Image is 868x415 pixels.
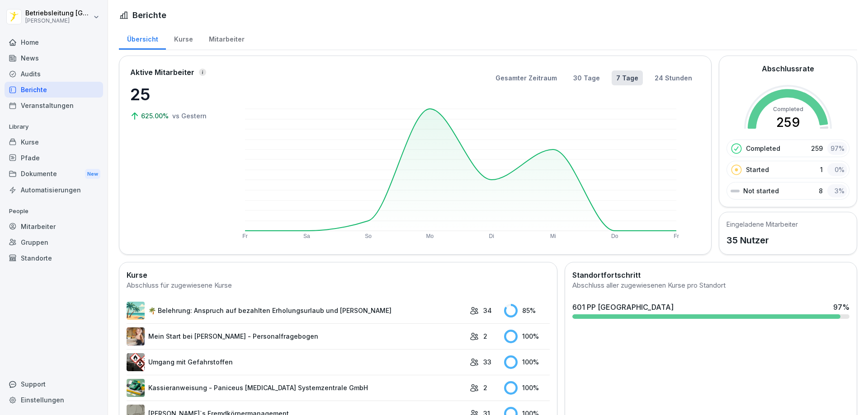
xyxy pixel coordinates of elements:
[141,111,170,121] p: 625.00%
[130,82,221,107] p: 25
[5,166,103,182] div: Dokumente
[127,302,465,320] a: 🌴 Belehrung: Anspruch auf bezahlten Erholungsurlaub und [PERSON_NAME]
[130,67,194,78] p: Aktive Mitarbeiter
[833,302,849,312] div: 97 %
[172,111,207,121] p: vs Gestern
[166,27,201,50] a: Kurse
[572,270,849,280] h2: Standortfortschritt
[746,165,769,174] p: Started
[5,134,103,150] a: Kurse
[550,233,556,239] text: Mi
[365,233,372,239] text: So
[483,306,492,315] p: 34
[119,27,166,50] a: Übersicht
[827,163,847,176] div: 0 %
[5,66,103,82] a: Audits
[5,250,103,266] a: Standorte
[726,219,798,229] h5: Eingeladene Mitarbeiter
[820,165,823,174] p: 1
[827,142,847,155] div: 97 %
[5,82,103,98] a: Berichte
[426,233,434,239] text: Mo
[743,186,779,196] p: Not started
[5,34,103,50] a: Home
[504,381,550,395] div: 100 %
[504,304,550,317] div: 85 %
[85,169,100,179] div: New
[762,63,814,74] h2: Abschlussrate
[127,327,145,345] img: aaay8cu0h1hwaqqp9269xjan.png
[127,379,145,397] img: fvkk888r47r6bwfldzgy1v13.png
[5,219,103,234] a: Mitarbeiter
[132,9,166,21] h1: Berichte
[25,9,91,17] p: Betriebsleitung [GEOGRAPHIC_DATA]
[303,233,310,239] text: Sa
[483,357,491,367] p: 33
[491,70,561,85] button: Gesamter Zeitraum
[5,392,103,408] a: Einstellungen
[127,302,145,320] img: s9mc00x6ussfrb3lxoajtb4r.png
[5,120,103,134] p: Library
[5,50,103,66] a: News
[811,144,823,153] p: 259
[5,166,103,182] a: DokumenteNew
[612,70,643,85] button: 7 Tage
[483,383,487,392] p: 2
[5,234,103,250] a: Gruppen
[611,233,618,239] text: Do
[25,18,91,24] p: [PERSON_NAME]
[201,27,252,50] a: Mitarbeiter
[5,150,103,166] a: Pfade
[572,280,849,291] div: Abschluss aller zugewiesenen Kurse pro Standort
[483,331,487,341] p: 2
[674,233,679,239] text: Fr
[569,298,853,322] a: 601 PP [GEOGRAPHIC_DATA]97%
[127,353,465,371] a: Umgang mit Gefahrstoffen
[726,233,798,247] p: 35 Nutzer
[242,233,247,239] text: Fr
[127,327,465,345] a: Mein Start bei [PERSON_NAME] - Personalfragebogen
[5,376,103,392] div: Support
[572,302,674,312] div: 601 PP [GEOGRAPHIC_DATA]
[5,98,103,113] a: Veranstaltungen
[746,144,780,153] p: Completed
[569,70,604,85] button: 30 Tage
[504,330,550,343] div: 100 %
[827,184,847,197] div: 3 %
[5,204,103,219] p: People
[650,70,697,85] button: 24 Stunden
[504,355,550,369] div: 100 %
[5,182,103,198] a: Automatisierungen
[489,233,494,239] text: Di
[127,379,465,397] a: Kassieranweisung - Paniceus [MEDICAL_DATA] Systemzentrale GmbH
[127,270,550,280] h2: Kurse
[127,280,550,291] div: Abschluss für zugewiesene Kurse
[127,353,145,371] img: ro33qf0i8ndaw7nkfv0stvse.png
[819,186,823,196] p: 8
